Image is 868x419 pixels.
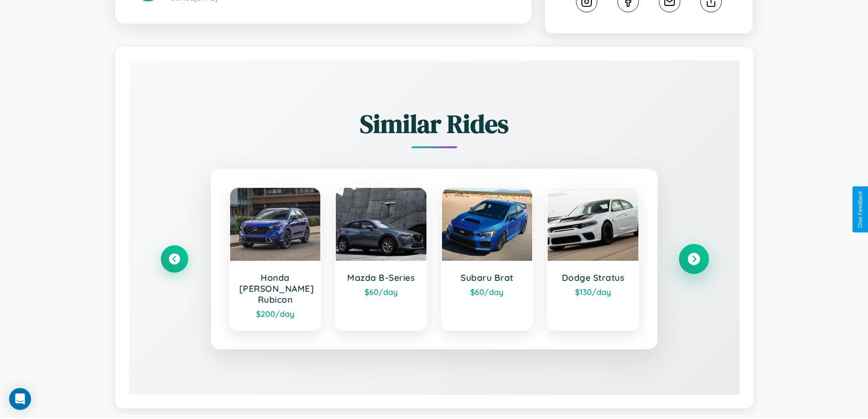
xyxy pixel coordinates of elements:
[229,187,322,331] a: Honda [PERSON_NAME] Rubicon$200/day
[557,272,629,283] h3: Dodge Stratus
[345,272,417,283] h3: Mazda B-Series
[9,388,31,410] div: Open Intercom Messenger
[857,191,863,228] div: Give Feedback
[557,287,629,297] div: $ 130 /day
[451,272,524,283] h3: Subaru Brat
[239,309,312,319] div: $ 200 /day
[547,187,639,331] a: Dodge Stratus$130/day
[239,272,312,305] h3: Honda [PERSON_NAME] Rubicon
[451,287,524,297] div: $ 60 /day
[161,106,708,141] h2: Similar Rides
[345,287,417,297] div: $ 60 /day
[335,187,427,331] a: Mazda B-Series$60/day
[441,187,534,331] a: Subaru Brat$60/day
